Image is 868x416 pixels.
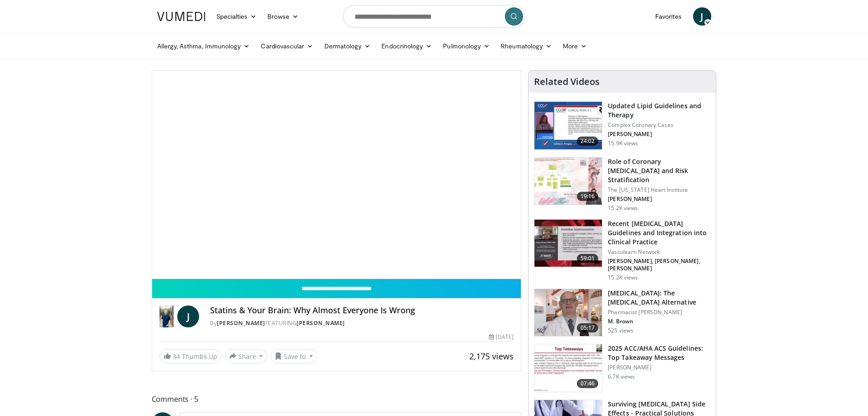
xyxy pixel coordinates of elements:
a: Cardiovascular [255,37,318,55]
h3: 2025 ACC/AHA ACS Guidelines: Top Takeaway Messages [608,344,710,362]
p: [PERSON_NAME], [PERSON_NAME], [PERSON_NAME] [608,258,710,272]
p: 6.7K views [608,373,635,380]
a: 19:16 Role of Coronary [MEDICAL_DATA] and Risk Stratification The [US_STATE] Heart Institute [PER... [534,157,710,212]
a: 07:46 2025 ACC/AHA ACS Guidelines: Top Takeaway Messages [PERSON_NAME] 6.7K views [534,344,710,392]
h3: Updated Lipid Guidelines and Therapy [608,101,710,120]
img: 1efa8c99-7b8a-4ab5-a569-1c219ae7bd2c.150x105_q85_crop-smart_upscale.jpg [534,158,602,205]
div: [DATE] [489,333,514,341]
a: Dermatology [319,37,376,55]
span: 07:46 [577,379,599,388]
button: Save to [271,349,317,363]
a: J [693,7,711,26]
img: VuMedi Logo [157,12,205,21]
p: M. Brown [608,318,710,325]
p: 525 views [608,327,633,334]
h3: [MEDICAL_DATA]: The [MEDICAL_DATA] Alternative [608,289,710,307]
img: 87825f19-cf4c-4b91-bba1-ce218758c6bb.150x105_q85_crop-smart_upscale.jpg [534,220,602,267]
img: 77f671eb-9394-4acc-bc78-a9f077f94e00.150x105_q85_crop-smart_upscale.jpg [534,102,602,149]
a: Allergy, Asthma, Immunology [152,37,256,55]
p: 15.9K views [608,140,638,147]
h4: Statins & Your Brain: Why Almost Everyone Is Wrong [210,305,514,316]
img: Dr. Jordan Rennicke [159,305,174,327]
img: 369ac253-1227-4c00-b4e1-6e957fd240a8.150x105_q85_crop-smart_upscale.jpg [534,344,602,392]
a: 34 Thumbs Up [159,349,221,363]
span: 19:16 [577,192,599,201]
a: Pulmonology [437,37,495,55]
a: More [557,37,592,55]
p: Complex Coronary Cases [608,121,710,129]
span: 2,175 views [469,351,514,362]
span: 34 [173,352,180,361]
a: Browse [262,7,304,26]
p: [PERSON_NAME] [608,364,710,371]
a: 05:17 [MEDICAL_DATA]: The [MEDICAL_DATA] Alternative Pharmacist [PERSON_NAME] M. Brown 525 views [534,289,710,337]
h4: Related Videos [534,76,600,87]
input: Search topics, interventions [343,5,525,27]
p: 15.2K views [608,274,638,281]
span: 59:01 [577,254,599,263]
p: [PERSON_NAME] [608,195,710,203]
h3: Recent [MEDICAL_DATA] Guidelines and Integration into Clinical Practice [608,219,710,247]
a: [PERSON_NAME] [217,319,265,327]
div: By FEATURING [210,319,514,327]
h3: Role of Coronary [MEDICAL_DATA] and Risk Stratification [608,157,710,184]
a: Specialties [211,7,262,26]
p: The [US_STATE] Heart Institute [608,186,710,194]
a: Endocrinology [376,37,437,55]
a: Favorites [650,7,688,26]
p: 15.2K views [608,205,638,212]
img: ce9609b9-a9bf-4b08-84dd-8eeb8ab29fc6.150x105_q85_crop-smart_upscale.jpg [534,289,602,337]
a: J [177,305,199,327]
p: Vasculearn Network [608,248,710,256]
span: 24:02 [577,137,599,146]
a: 59:01 Recent [MEDICAL_DATA] Guidelines and Integration into Clinical Practice Vasculearn Network ... [534,219,710,281]
span: 05:17 [577,323,599,332]
p: Pharmacist [PERSON_NAME] [608,309,710,316]
p: [PERSON_NAME] [608,131,710,138]
button: Share [225,349,267,363]
a: 24:02 Updated Lipid Guidelines and Therapy Complex Coronary Cases [PERSON_NAME] 15.9K views [534,101,710,150]
video-js: Video Player [152,71,521,279]
span: Comments 5 [152,393,522,405]
a: [PERSON_NAME] [297,319,345,327]
a: Rheumatology [495,37,557,55]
